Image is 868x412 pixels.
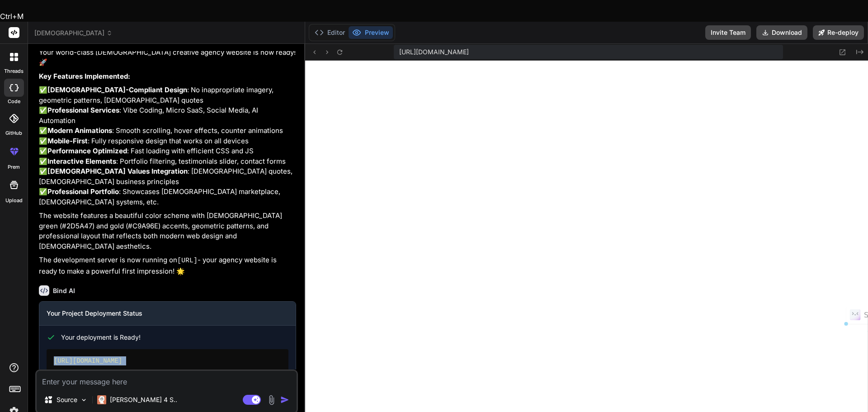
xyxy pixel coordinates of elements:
[47,157,116,166] strong: Interactive Elements
[39,255,296,276] p: The development server is now running on - your agency website is ready to make a powerful first ...
[39,47,296,68] p: Your world-class [DEMOGRAPHIC_DATA] creative agency website is now ready! 🚀
[8,163,20,171] label: prem
[5,129,22,137] label: GitHub
[57,395,77,404] p: Source
[47,349,288,373] div: [URL][DOMAIN_NAME]
[756,25,807,40] button: Download
[97,395,106,404] img: Claude 4 Sonnet
[53,286,75,295] h6: Bind AI
[280,395,289,404] img: icon
[5,197,23,204] label: Upload
[47,309,288,318] h3: Your Project Deployment Status
[266,395,277,405] img: attachment
[311,26,349,39] button: Editor
[47,147,127,155] strong: Performance Optimized
[34,28,113,38] span: [DEMOGRAPHIC_DATA]
[399,47,469,57] span: [URL][DOMAIN_NAME]
[47,137,88,145] strong: Mobile-First
[4,67,24,75] label: threads
[39,85,296,207] p: ✅ : No inappropriate imagery, geometric patterns, [DEMOGRAPHIC_DATA] quotes ✅ : Vibe Coding, Micr...
[177,257,198,265] code: [URL]
[39,72,130,81] strong: Key Features Implemented:
[39,211,296,251] p: The website features a beautiful color scheme with [DEMOGRAPHIC_DATA] green (#2D5A47) and gold (#...
[47,85,187,94] strong: [DEMOGRAPHIC_DATA]-Compliant Design
[47,187,119,196] strong: Professional Portfolio
[47,106,119,114] strong: Professional Services
[47,126,112,135] strong: Modern Animations
[110,395,177,404] p: [PERSON_NAME] 4 S..
[61,333,141,342] span: Your deployment is Ready!
[813,25,864,40] button: Re-deploy
[8,98,20,105] label: code
[80,396,88,404] img: Pick Models
[47,167,188,175] strong: [DEMOGRAPHIC_DATA] Values Integration
[705,25,751,40] button: Invite Team
[349,26,393,39] button: Preview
